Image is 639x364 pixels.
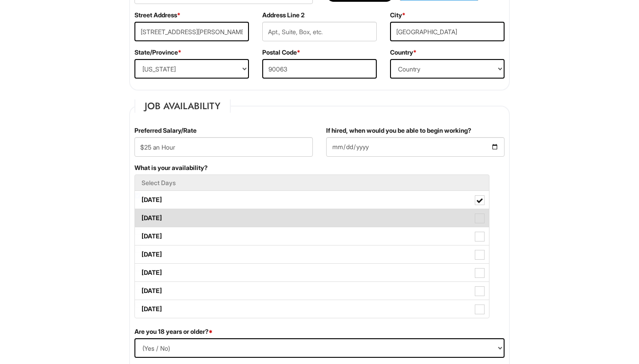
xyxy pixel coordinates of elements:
[135,209,489,227] label: [DATE]
[390,22,505,41] input: City
[262,11,304,20] label: Address Line 2
[390,48,417,57] label: Country
[135,245,489,263] label: [DATE]
[135,191,489,209] label: [DATE]
[135,264,489,281] label: [DATE]
[135,300,489,318] label: [DATE]
[134,22,249,41] input: Street Address
[134,338,505,358] select: (Yes / No)
[262,48,300,57] label: Postal Code
[390,59,505,79] select: Country
[134,137,313,157] input: Preferred Salary/Rate
[135,227,489,245] label: [DATE]
[326,126,471,135] label: If hired, when would you be able to begin working?
[134,99,231,113] legend: Job Availability
[390,11,406,20] label: City
[134,163,208,172] label: What is your availability?
[134,126,197,135] label: Preferred Salary/Rate
[262,59,377,79] input: Postal Code
[134,11,181,20] label: Street Address
[262,22,377,41] input: Apt., Suite, Box, etc.
[134,327,213,336] label: Are you 18 years or older?
[134,59,249,79] select: State/Province
[142,179,482,186] h5: Select Days
[135,282,489,300] label: [DATE]
[134,48,181,57] label: State/Province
